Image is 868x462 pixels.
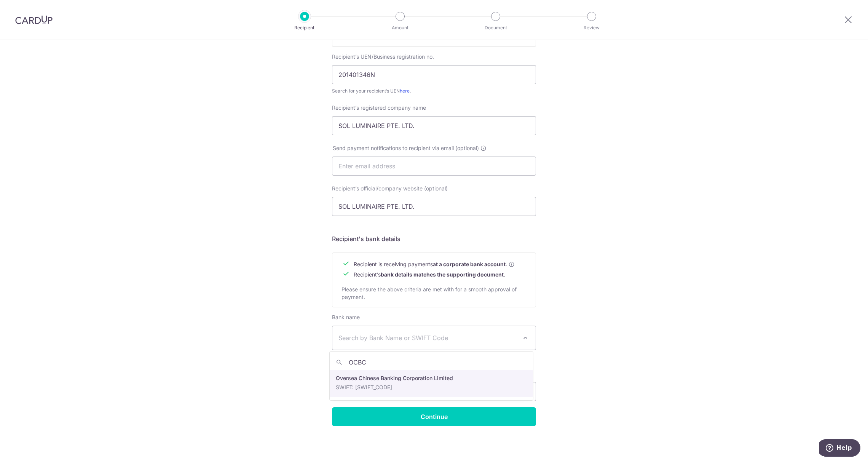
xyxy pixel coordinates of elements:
[332,53,434,60] span: Recipient’s UEN/Business registration no.
[332,104,426,111] span: Recipient’s registered company name
[563,24,620,32] p: Review
[332,87,536,95] div: Search for your recipient’s UEN .
[17,5,33,12] span: Help
[341,286,517,300] span: Please ensure the above criteria are met with for a smooth approval of payment.
[332,313,360,321] label: Bank name
[332,234,536,243] h5: Recipient's bank details
[338,333,517,342] span: Search by Bank Name or SWIFT Code
[15,15,53,24] img: CardUp
[400,88,410,94] a: here
[433,261,506,268] b: at a corporate bank account
[333,144,479,152] span: Send payment notifications to recipient via email (optional)
[372,24,428,32] p: Amount
[332,407,536,426] input: Continue
[354,271,505,278] span: Recipient’s .
[819,439,860,458] iframe: Opens a widget where you can find more information
[332,185,448,192] label: Recipient’s official/company website (optional)
[354,261,515,268] span: Recipient is receiving payments .
[468,24,524,32] p: Document
[336,374,527,382] p: Oversea Chinese Banking Corporation Limited
[381,271,504,278] b: bank details matches the supporting document
[276,24,333,32] p: Recipient
[336,384,527,391] p: SWIFT: [SWIFT_CODE]
[332,157,536,176] input: Enter email address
